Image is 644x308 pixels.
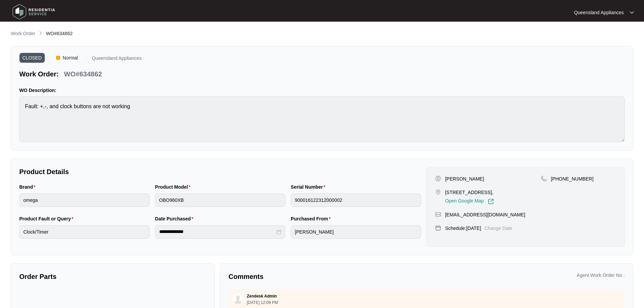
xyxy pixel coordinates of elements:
[10,2,57,22] img: residentia service logo
[445,189,494,196] p: [STREET_ADDRESS],
[60,53,81,63] span: Normal
[630,11,634,14] img: dropdown arrow
[159,228,276,235] input: Date Purchased
[484,225,512,232] p: Change Date
[435,225,441,231] img: map-pin
[19,184,38,190] label: Brand
[11,30,35,37] p: Work Order
[291,193,421,207] input: Serial Number
[19,87,625,94] p: WO Description:
[155,184,193,190] label: Product Model
[445,175,484,182] p: [PERSON_NAME]
[247,293,277,299] p: Zendesk Admin
[574,9,624,16] p: Queensland Appliances
[19,272,206,281] p: Order Parts
[488,198,494,205] img: Link-External
[291,225,421,239] input: Purchased From
[233,294,243,304] img: user.svg
[19,96,625,142] textarea: Fault: +,-, and clock buttons are not working
[155,193,286,207] input: Product Model
[19,167,421,176] p: Product Details
[92,56,142,63] p: Queensland Appliances
[64,69,102,79] p: WO#634862
[46,31,73,36] span: WO#634862
[56,56,60,60] img: Vercel Logo
[541,175,547,182] img: map-pin
[19,53,45,63] span: CLOSED
[19,69,58,79] p: Work Order:
[551,175,594,182] p: [PHONE_NUMBER]
[445,198,494,205] a: Open Google Map
[291,184,328,190] label: Serial Number
[435,211,441,217] img: map-pin
[445,225,481,232] p: Schedule: [DATE]
[19,225,150,239] input: Product Fault or Query
[229,272,422,281] p: Comments
[155,215,196,222] label: Date Purchased
[577,272,625,279] p: Agent Work Order No :
[19,215,76,222] label: Product Fault or Query
[435,175,441,182] img: user-pin
[247,301,278,305] p: [DATE] 12:09 PM
[445,211,525,218] p: [EMAIL_ADDRESS][DOMAIN_NAME]
[19,193,150,207] input: Brand
[435,189,441,195] img: map-pin
[291,215,333,222] label: Purchased From
[38,30,43,36] img: chevron-right
[9,30,37,38] a: Work Order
